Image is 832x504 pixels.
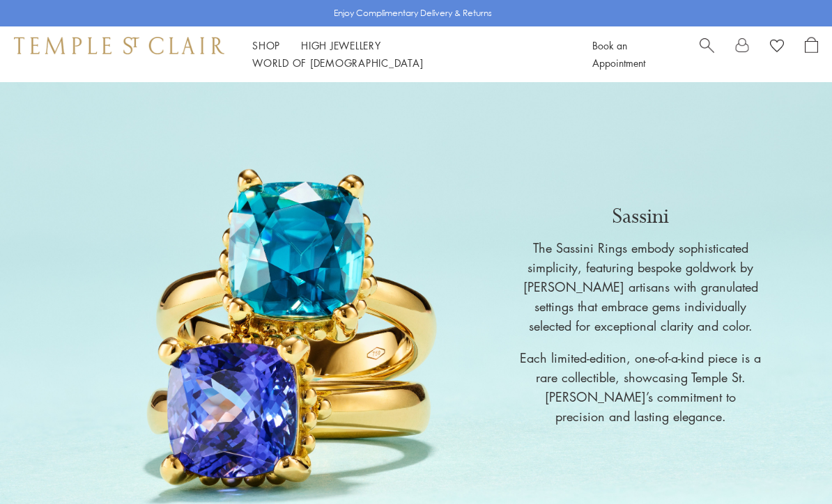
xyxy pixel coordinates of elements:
[805,37,818,72] a: Open Shopping Bag
[592,38,645,70] a: Book an Appointment
[252,37,561,72] nav: Main navigation
[518,348,762,426] p: Each limited-edition, one-of-a-kind piece is a rare collectible, showcasing Temple St. [PERSON_NA...
[252,56,423,70] a: World of [DEMOGRAPHIC_DATA]World of [DEMOGRAPHIC_DATA]
[770,37,784,58] a: View Wishlist
[334,6,492,20] p: Enjoy Complimentary Delivery & Returns
[518,202,762,231] p: Sassini
[700,37,714,72] a: Search
[301,38,381,52] a: High JewelleryHigh Jewellery
[762,439,818,490] iframe: Gorgias live chat messenger
[252,38,280,52] a: ShopShop
[518,238,762,336] p: The Sassini Rings embody sophisticated simplicity, featuring bespoke goldwork by [PERSON_NAME] ar...
[14,37,224,54] img: Temple St. Clair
